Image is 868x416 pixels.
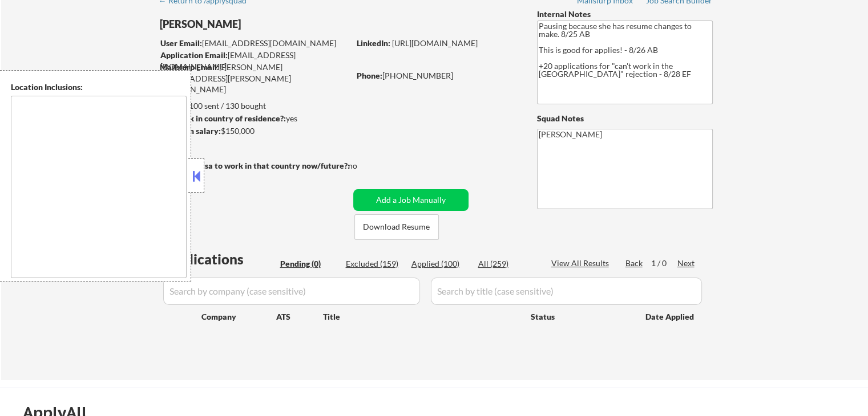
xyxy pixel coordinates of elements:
[163,278,420,305] input: Search by company (case sensitive)
[357,70,518,81] div: [PHONE_NUMBER]
[159,125,349,137] div: $150,000
[159,113,346,124] div: yes
[537,113,713,124] div: Squad Notes
[160,62,349,95] div: [PERSON_NAME][EMAIL_ADDRESS][PERSON_NAME][DOMAIN_NAME]
[346,258,403,270] div: Excluded (159)
[431,278,702,305] input: Search by title (case sensitive)
[201,311,276,323] div: Company
[478,258,535,270] div: All (259)
[651,258,677,269] div: 1 / 0
[159,100,349,112] div: 100 sent / 130 bought
[276,311,323,323] div: ATS
[160,38,202,48] strong: User Email:
[551,258,612,269] div: View All Results
[392,38,478,48] a: [URL][DOMAIN_NAME]
[160,50,228,60] strong: Application Email:
[160,17,394,31] div: [PERSON_NAME]
[280,258,337,270] div: Pending (0)
[537,9,713,20] div: Internal Notes
[160,62,219,72] strong: Mailslurp Email:
[357,71,382,80] strong: Phone:
[354,214,439,240] button: Download Resume
[163,252,276,266] div: Applications
[357,38,390,48] strong: LinkedIn:
[159,113,286,123] strong: Can work in country of residence?:
[353,189,469,211] button: Add a Job Manually
[160,38,349,49] div: [EMAIL_ADDRESS][DOMAIN_NAME]
[531,306,629,327] div: Status
[348,160,381,172] div: no
[160,161,350,170] strong: Will need Visa to work in that country now/future?:
[11,81,187,93] div: Location Inclusions:
[625,258,644,269] div: Back
[323,311,520,323] div: Title
[677,258,696,269] div: Next
[160,50,349,72] div: [EMAIL_ADDRESS][DOMAIN_NAME]
[645,311,696,323] div: Date Applied
[411,258,469,270] div: Applied (100)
